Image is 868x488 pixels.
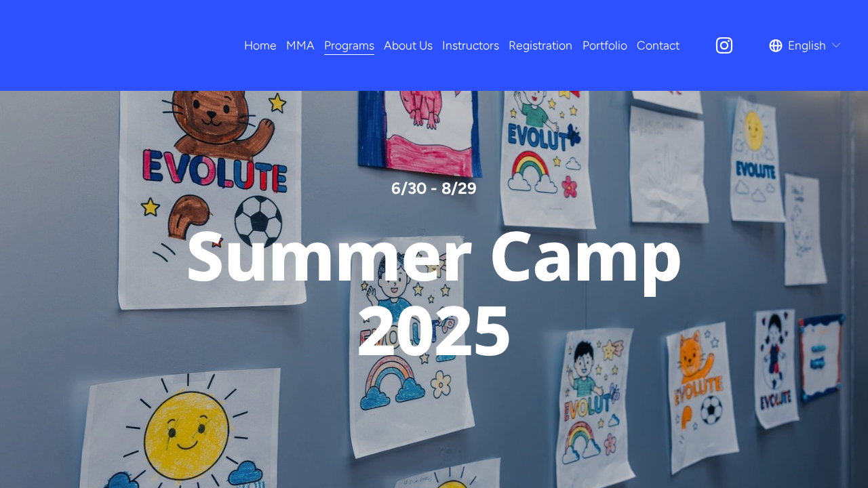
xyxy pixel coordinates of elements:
[286,35,315,56] span: MMA
[384,33,433,57] a: About Us
[186,208,699,375] span: Summer Camp 2025
[509,33,572,57] a: Registration
[244,33,277,57] a: Home
[714,35,734,56] a: Instagram
[442,33,499,57] a: Instructors
[286,33,315,57] a: folder dropdown
[788,35,826,56] span: English
[637,33,679,57] a: Contact
[391,179,477,198] strong: 6/30 - 8/29
[324,35,374,56] span: Programs
[583,33,627,57] a: Portfolio
[324,33,374,57] a: folder dropdown
[26,22,188,69] img: EA
[769,33,842,57] div: language picker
